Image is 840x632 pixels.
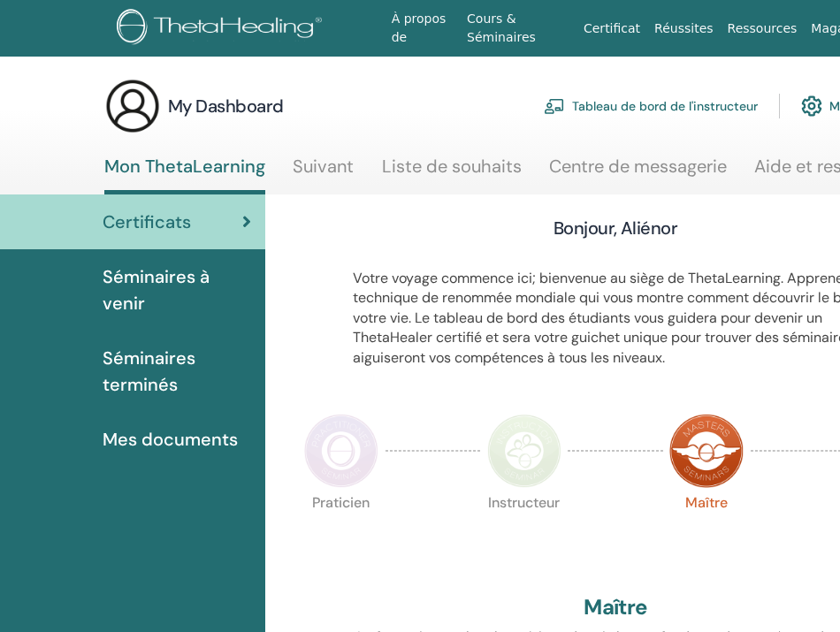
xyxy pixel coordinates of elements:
[721,12,805,45] a: Ressources
[382,156,522,190] a: Liste de souhaits
[293,156,354,190] a: Suivant
[577,12,647,45] a: Certificat
[554,216,677,240] h3: Bonjour, Aliénor
[103,209,191,235] span: Certificats
[647,12,720,45] a: Réussites
[669,414,744,488] img: Master
[103,263,251,316] span: Séminaires à venir
[544,98,565,114] img: chalkboard-teacher.svg
[669,496,744,570] p: Maître
[103,426,238,453] span: Mes documents
[584,595,646,621] h2: Maître
[104,78,161,134] img: generic-user-icon.jpg
[304,496,378,570] p: Praticien
[304,414,378,488] img: Practitioner
[801,91,822,121] img: cog.svg
[385,3,460,54] a: À propos de
[168,94,284,118] h3: My Dashboard
[103,345,251,398] span: Séminaires terminés
[460,3,577,54] a: Cours & Séminaires
[549,156,727,190] a: Centre de messagerie
[487,496,561,570] p: Instructeur
[104,156,265,194] a: Mon ThetaLearning
[117,9,328,49] img: logo.png
[544,87,758,126] a: Tableau de bord de l'instructeur
[487,414,561,488] img: Instructor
